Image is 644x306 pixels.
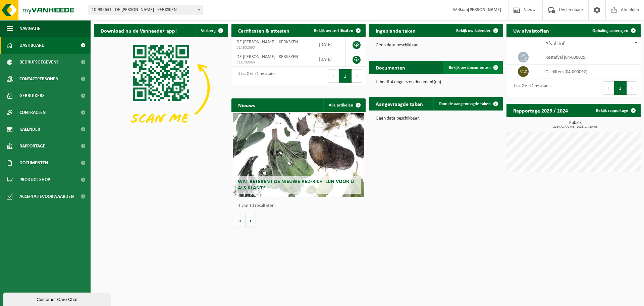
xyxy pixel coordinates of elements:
div: 1 tot 2 van 2 resultaten [235,69,276,83]
span: Contracten [19,104,46,121]
span: Toon de aangevraagde taken [439,102,491,106]
a: Wat betekent de nieuwe RED-richtlijn voor u als klant? [233,113,364,197]
span: Product Shop [19,171,50,188]
a: Bekijk uw kalender [451,24,502,37]
span: Contactpersonen [19,71,58,87]
a: Bekijk uw documenten [443,61,502,74]
a: Bekijk rapportage [591,104,640,117]
h2: Ingeplande taken [369,24,422,37]
button: 1 [339,69,352,83]
span: Dashboard [19,37,45,54]
span: 2024: 0,770 m3 - 2025: 1,780 m3 [510,125,641,129]
strong: [PERSON_NAME] [468,7,501,12]
span: 10-935641 - DE PELSMAEKER GUNTHER - KERKSKEN [89,5,203,15]
span: Acceptatievoorwaarden [19,188,74,205]
h2: Documenten [369,61,412,74]
button: Previous [603,81,614,95]
p: U heeft 4 ongelezen document(en). [376,80,496,85]
span: Bekijk uw certificaten [314,29,353,33]
span: VLA709064 [236,60,309,65]
img: Download de VHEPlus App [94,37,228,138]
span: DE [PERSON_NAME] - KERKSKEN [236,54,298,59]
td: [DATE] [314,52,346,67]
span: DE [PERSON_NAME] - KERKSKEN [236,40,298,45]
h2: Rapportage 2025 / 2024 [506,104,575,117]
p: 1 van 10 resultaten [238,204,362,208]
span: Bedrijfsgegevens [19,54,59,71]
h2: Aangevraagde taken [369,97,430,110]
span: Rapportage [19,138,45,155]
h2: Download nu de Vanheede+ app! [94,24,183,37]
h3: Kubiek [510,121,641,129]
span: Navigatie [19,20,40,37]
span: Verberg [201,29,216,33]
p: Geen data beschikbaar. [376,116,496,121]
span: VLA902693 [236,45,309,50]
div: 1 tot 2 van 2 resultaten [510,81,551,95]
a: Toon de aangevraagde taken [433,97,502,111]
h2: Certificaten & attesten [231,24,296,37]
iframe: chat widget [3,291,112,306]
span: Afvalstof [545,41,565,46]
h2: Uw afvalstoffen [506,24,556,37]
button: Next [627,81,637,95]
span: Documenten [19,155,48,171]
span: Kalender [19,121,40,138]
button: Next [352,69,362,83]
a: Alle artikelen [323,98,365,112]
td: oliefilters (04-000092) [540,64,641,79]
p: Geen data beschikbaar. [376,43,496,48]
a: Ophaling aanvragen [587,24,640,37]
button: Vorige [235,214,246,227]
button: Volgende [246,214,256,227]
button: 1 [614,81,627,95]
span: Gebruikers [19,87,45,104]
button: Verberg [196,24,227,37]
td: [DATE] [314,37,346,52]
span: Bekijk uw kalender [456,29,491,33]
a: Bekijk uw certificaten [309,24,365,37]
span: 10-935641 - DE PELSMAEKER GUNTHER - KERKSKEN [89,5,203,15]
span: Wat betekent de nieuwe RED-richtlijn voor u als klant? [238,179,354,191]
h2: Nieuws [231,98,262,112]
span: Ophaling aanvragen [592,29,628,33]
span: Bekijk uw documenten [449,65,491,70]
button: Previous [328,69,339,83]
td: restafval (04-000029) [540,50,641,64]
